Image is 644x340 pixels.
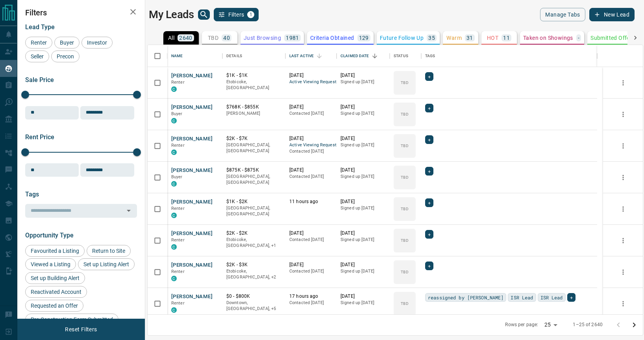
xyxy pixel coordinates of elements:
[401,174,408,180] p: TBD
[617,172,629,183] button: more
[226,167,281,174] p: $875K - $875K
[171,143,185,148] span: Renter
[81,37,113,49] div: Investor
[401,206,408,212] p: TBD
[171,269,185,274] span: Renter
[446,35,462,41] p: Warm
[341,72,386,79] p: [DATE]
[341,79,386,85] p: Signed up [DATE]
[425,167,433,176] div: +
[171,111,183,116] span: Buyer
[425,72,433,81] div: +
[167,45,222,67] div: Name
[289,79,333,86] span: Active Viewing Request
[511,293,533,301] span: ISR Lead
[25,50,49,62] div: Seller
[401,301,408,306] p: TBD
[208,35,218,41] p: TBD
[25,232,74,239] span: Opportunity Type
[289,198,333,205] p: 11 hours ago
[171,307,177,313] div: condos.ca
[428,136,431,144] span: +
[226,104,281,110] p: $768K - $855K
[626,317,642,333] button: Go to next page
[171,167,213,174] button: [PERSON_NAME]
[123,205,134,216] button: Open
[171,244,177,250] div: condos.ca
[171,45,183,67] div: Name
[226,268,281,280] p: West End, Toronto
[428,262,431,270] span: +
[149,8,194,21] h1: My Leads
[226,135,281,142] p: $2K - $7K
[428,73,431,80] span: +
[487,35,498,41] p: HOT
[171,149,177,155] div: condos.ca
[425,45,435,67] div: Tags
[25,314,118,325] div: Pre-Construction Form Submitted
[25,23,55,31] span: Lead Type
[578,35,579,41] p: -
[341,174,386,180] p: Signed up [DATE]
[171,213,177,218] div: condos.ca
[57,39,77,46] span: Buyer
[289,237,333,243] p: Contacted [DATE]
[590,35,632,41] p: Submitted Offer
[289,135,333,142] p: [DATE]
[289,230,333,237] p: [DATE]
[359,35,369,41] p: 129
[341,205,386,211] p: Signed up [DATE]
[573,321,603,328] p: 1–25 of 2640
[394,45,408,67] div: Status
[171,230,213,237] button: [PERSON_NAME]
[171,301,185,306] span: Renter
[226,110,281,117] p: [PERSON_NAME]
[28,316,116,323] span: Pre-Construction Form Submitted
[28,289,84,295] span: Reactivated Account
[341,198,386,205] p: [DATE]
[341,142,386,148] p: Signed up [DATE]
[25,286,87,298] div: Reactivated Account
[226,293,281,300] p: $0 - $800K
[226,230,281,237] p: $2K - $2K
[289,148,333,155] p: Contacted [DATE]
[226,79,281,91] p: Etobicoke, [GEOGRAPHIC_DATA]
[222,45,285,67] div: Details
[289,142,333,149] span: Active Viewing Request
[617,140,629,152] button: more
[28,303,81,309] span: Requested an Offer
[341,293,386,300] p: [DATE]
[25,8,137,17] h2: Filters
[289,262,333,268] p: [DATE]
[341,268,386,275] p: Signed up [DATE]
[289,174,333,180] p: Contacted [DATE]
[369,50,380,62] button: Sort
[523,35,573,41] p: Taken on Showings
[226,45,242,67] div: Details
[505,321,538,328] p: Rows per page:
[337,45,390,67] div: Claimed Date
[466,35,473,41] p: 31
[341,230,386,237] p: [DATE]
[310,35,354,41] p: Criteria Obtained
[168,35,174,41] p: All
[289,110,333,117] p: Contacted [DATE]
[25,258,76,270] div: Viewed a Listing
[54,37,80,49] div: Buyer
[540,293,563,301] span: ISR Lead
[390,45,421,67] div: Status
[428,104,431,112] span: +
[226,142,281,154] p: [GEOGRAPHIC_DATA], [GEOGRAPHIC_DATA]
[401,269,408,275] p: TBD
[171,181,177,187] div: condos.ca
[540,8,585,21] button: Manage Tabs
[425,230,433,239] div: +
[285,45,337,67] div: Last Active
[87,245,131,257] div: Return to Site
[286,35,299,41] p: 1981
[341,262,386,268] p: [DATE]
[617,77,629,89] button: more
[28,261,73,267] span: Viewed a Listing
[341,104,386,110] p: [DATE]
[226,300,281,312] p: North York, West End, Midtown | Central, Toronto, Mississauga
